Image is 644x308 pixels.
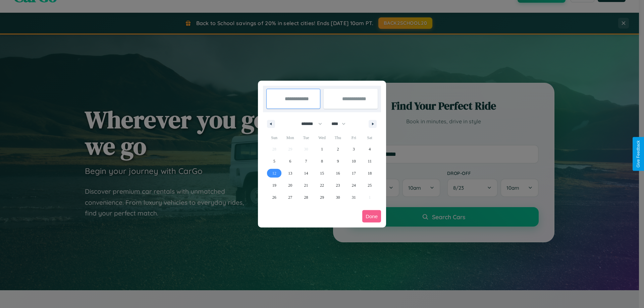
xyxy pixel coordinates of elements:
[288,191,292,203] span: 27
[314,155,330,167] button: 8
[266,167,282,179] button: 12
[304,191,308,203] span: 28
[321,155,323,167] span: 8
[352,167,356,179] span: 17
[288,167,292,179] span: 13
[346,132,362,143] span: Fri
[288,179,292,191] span: 20
[321,143,323,155] span: 1
[272,167,276,179] span: 12
[330,191,346,203] button: 30
[272,179,276,191] span: 19
[314,143,330,155] button: 1
[304,167,308,179] span: 14
[346,179,362,191] button: 24
[289,155,291,167] span: 6
[352,179,356,191] span: 24
[282,155,298,167] button: 6
[362,143,378,155] button: 4
[337,143,339,155] span: 2
[362,132,378,143] span: Sat
[266,191,282,203] button: 26
[282,179,298,191] button: 20
[314,167,330,179] button: 15
[298,167,314,179] button: 14
[282,167,298,179] button: 13
[320,167,324,179] span: 15
[336,167,340,179] span: 16
[282,132,298,143] span: Mon
[266,179,282,191] button: 19
[298,155,314,167] button: 7
[298,191,314,203] button: 28
[314,179,330,191] button: 22
[298,179,314,191] button: 21
[346,155,362,167] button: 10
[320,191,324,203] span: 29
[337,155,339,167] span: 9
[352,191,356,203] span: 31
[272,191,276,203] span: 26
[346,191,362,203] button: 31
[636,140,641,168] div: Give Feedback
[330,132,346,143] span: Thu
[346,167,362,179] button: 17
[336,179,340,191] span: 23
[362,155,378,167] button: 11
[330,155,346,167] button: 9
[330,167,346,179] button: 16
[362,210,381,223] button: Done
[314,132,330,143] span: Wed
[282,191,298,203] button: 27
[304,179,308,191] span: 21
[305,155,307,167] span: 7
[362,179,378,191] button: 25
[352,155,356,167] span: 10
[368,167,372,179] span: 18
[330,143,346,155] button: 2
[368,179,372,191] span: 25
[330,179,346,191] button: 23
[266,155,282,167] button: 5
[353,143,355,155] span: 3
[320,179,324,191] span: 22
[368,155,372,167] span: 11
[346,143,362,155] button: 3
[314,191,330,203] button: 29
[298,132,314,143] span: Tue
[266,132,282,143] span: Sun
[362,167,378,179] button: 18
[336,191,340,203] span: 30
[369,143,371,155] span: 4
[273,155,275,167] span: 5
